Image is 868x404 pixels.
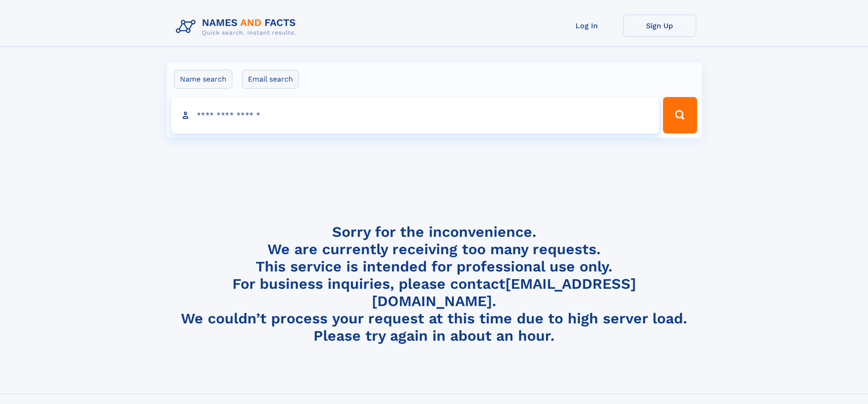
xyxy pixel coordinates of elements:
[172,15,303,39] img: Logo Names and Facts
[623,15,696,37] a: Sign Up
[242,70,299,89] label: Email search
[172,223,696,345] h4: Sorry for the inconvenience. We are currently receiving too many requests. This service is intend...
[174,70,232,89] label: Name search
[372,275,636,310] a: [EMAIL_ADDRESS][DOMAIN_NAME]
[171,97,659,133] input: search input
[663,97,697,133] button: Search Button
[550,15,623,37] a: Log In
